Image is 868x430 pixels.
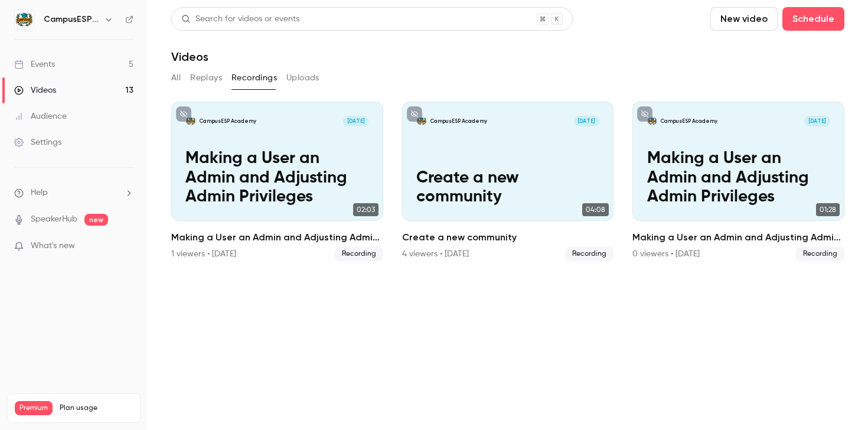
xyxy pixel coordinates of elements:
[15,401,53,415] span: Premium
[335,247,383,261] span: Recording
[171,230,383,245] h2: Making a User an Admin and Adjusting Admin Privileges
[343,116,369,126] span: [DATE]
[84,214,108,226] span: new
[416,168,599,207] p: Create a new community
[632,102,844,261] li: Making a User an Admin and Adjusting Admin Privileges
[200,118,256,125] p: CampusESP Academy
[171,69,181,87] button: All
[782,7,844,31] button: Schedule
[231,69,277,87] button: Recordings
[185,149,368,206] p: Making a User an Admin and Adjusting Admin Privileges
[190,69,222,87] button: Replays
[407,106,422,122] button: unpublished
[14,187,133,199] li: help-dropdown-opener
[647,149,830,206] p: Making a User an Admin and Adjusting Admin Privileges
[574,116,600,126] span: [DATE]
[171,102,844,261] ul: Videos
[804,116,830,126] span: [DATE]
[171,102,383,261] li: Making a User an Admin and Adjusting Admin Privileges
[14,136,61,148] div: Settings
[14,110,67,122] div: Audience
[637,106,652,122] button: unpublished
[632,230,844,245] h2: Making a User an Admin and Adjusting Admin Privileges
[632,248,700,260] div: 0 viewers • [DATE]
[31,240,75,252] span: What's new
[15,10,34,29] img: CampusESP Academy
[171,248,236,260] div: 1 viewers • [DATE]
[430,118,487,125] p: CampusESP Academy
[31,213,77,226] a: SpeakerHub
[171,50,208,64] h1: Videos
[402,248,469,260] div: 4 viewers • [DATE]
[14,84,56,96] div: Videos
[402,102,614,261] li: Create a new community
[119,241,133,252] iframe: Noticeable Trigger
[286,69,319,87] button: Uploads
[60,403,133,413] span: Plan usage
[565,247,614,261] span: Recording
[402,102,614,261] a: Create a new communityCampusESP Academy[DATE]Create a new community04:08Create a new community4 v...
[31,187,48,199] span: Help
[582,203,609,216] span: 04:08
[661,118,717,125] p: CampusESP Academy
[796,247,844,261] span: Recording
[171,7,844,423] section: Videos
[353,203,378,216] span: 02:03
[632,102,844,261] a: Making a User an Admin and Adjusting Admin PrivilegesCampusESP Academy[DATE]Making a User an Admi...
[171,102,383,261] a: Making a User an Admin and Adjusting Admin PrivilegesCampusESP Academy[DATE]Making a User an Admi...
[14,58,55,70] div: Events
[176,106,191,122] button: unpublished
[710,7,778,31] button: New video
[181,13,299,25] div: Search for videos or events
[44,14,99,25] h6: CampusESP Academy
[402,230,614,245] h2: Create a new community
[816,203,840,216] span: 01:28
